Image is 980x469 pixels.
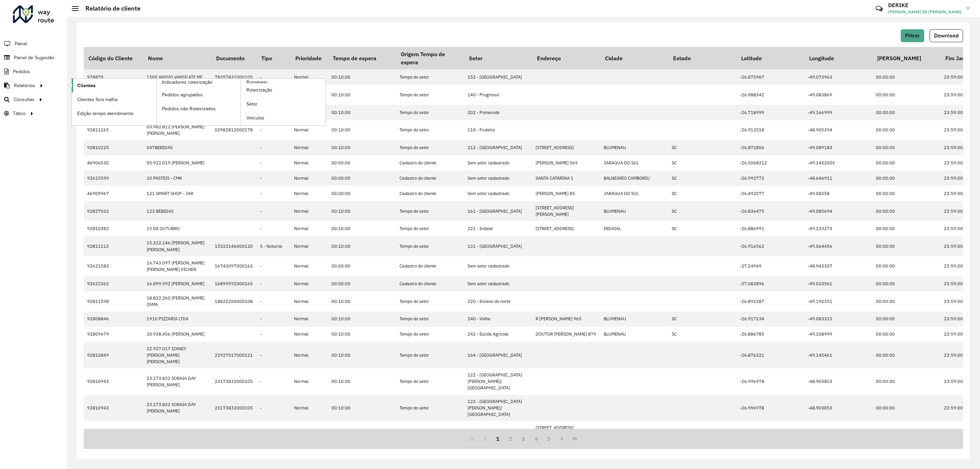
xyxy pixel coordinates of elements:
td: - [257,171,291,186]
td: 00:00:00 [872,155,941,171]
td: Tempo do setor [396,105,464,120]
td: Normal [291,140,328,155]
td: -26.912018 [736,120,804,140]
td: Tempo do setor [396,327,464,342]
th: [PERSON_NAME] [872,47,941,69]
span: Tático [13,110,26,117]
td: -26.988342 [736,85,804,104]
td: - [257,201,291,221]
a: Roteirização [241,83,325,97]
td: 16.743.097 [PERSON_NAME] [PERSON_NAME] VICHEN [143,256,211,276]
td: SC [668,221,736,236]
a: Edição tempo atendimento [72,107,156,120]
button: 1 [491,432,504,445]
td: 78357431000105 [211,69,257,85]
td: -49.089183 [804,140,872,155]
td: 164 - [GEOGRAPHIC_DATA] [464,342,532,369]
td: JARAGUA DO SUL [600,155,668,171]
button: Download [930,29,963,42]
a: Indicadores roteirização [72,79,241,125]
td: 131 - [GEOGRAPHIC_DATA] [464,236,532,256]
td: -48.943307 [804,256,872,276]
td: 5 - Noturna [257,236,291,256]
td: Normal [291,256,328,276]
td: [STREET_ADDRESS] [532,140,600,155]
td: -26.718999 [736,105,804,120]
td: Sem setor cadastrado [464,276,532,291]
td: Normal [291,186,328,201]
th: Nome [143,47,211,69]
td: -27.24949 [736,256,804,276]
td: -49.190351 [804,291,872,311]
td: Tempo do setor [396,69,464,85]
td: SC [668,155,736,171]
td: 05.922.019 [PERSON_NAME] [143,155,211,171]
td: - [257,155,291,171]
span: Consultas [14,96,34,103]
span: Edição tempo atendimento [77,110,133,117]
td: 00:10:00 [328,120,396,140]
td: 212 - [GEOGRAPHIC_DATA] [464,140,532,155]
td: -49.233273 [804,221,872,236]
td: 16.899.592 [PERSON_NAME] [143,276,211,291]
td: Cadastro do cliente [396,186,464,201]
td: 00:00:00 [872,105,941,120]
td: Normal [291,395,328,421]
td: -26.875967 [736,69,804,85]
td: 047BEBIDAS [143,140,211,155]
th: Código do Cliente [84,47,143,69]
td: Tempo do setor [396,201,464,221]
td: -48.903853 [804,368,872,395]
td: Normal [291,120,328,140]
td: BLUMENAU [600,201,668,221]
td: Sem setor cadastrado [464,171,532,186]
td: 161 - [GEOGRAPHIC_DATA] [464,201,532,221]
td: -49.145461 [804,342,872,369]
td: 00:00:00 [328,171,396,186]
td: -26.916562 [736,236,804,256]
span: Clientes fora malha [77,96,117,103]
td: 00:00:00 [872,85,941,104]
span: Clientes [77,82,96,89]
td: Normal [291,221,328,236]
td: 00:10:00 [328,105,396,120]
td: -27.083896 [736,276,804,291]
td: 15 DE OUTUBRO [143,221,211,236]
span: Indicadores roteirização [162,79,212,86]
td: 00:00:00 [872,311,941,327]
button: 2 [504,432,517,445]
td: [STREET_ADDRESS] [532,221,600,236]
th: Documento [211,47,257,69]
td: 23173832000105 [211,395,257,421]
td: 92810849 [84,342,143,369]
button: Last Page [568,432,581,445]
td: -26.492077 [736,186,804,201]
td: 00:00:00 [872,186,941,201]
span: Setor [246,100,258,108]
span: Pedidos não Roteirizados [162,105,216,112]
td: -26.836475 [736,201,804,221]
td: 23.173.832 SORAIA DAY [PERSON_NAME] [143,368,211,395]
td: Normal [291,155,328,171]
td: 00:00:00 [872,221,941,236]
span: Roteirização [246,86,272,94]
td: SANTA CATARINA 1 [532,171,600,186]
a: Contato Rápido [872,1,886,16]
td: 22927017000121 [211,342,257,369]
td: 92615599 [84,171,143,186]
td: 00:00:00 [872,120,941,140]
td: - [257,311,291,327]
th: Endereço [532,47,600,69]
button: 4 [530,432,543,445]
td: 00:00:00 [872,201,941,221]
td: 18822260000108 [211,291,257,311]
span: Painel [15,40,27,47]
td: Sem setor cadastrado [464,186,532,201]
span: Relatórios [14,82,35,89]
td: Tempo do setor [396,291,464,311]
span: Pedidos [13,68,30,75]
h2: Relatório de cliente [79,5,141,12]
td: 00:00:00 [872,327,941,342]
td: -26.872806 [736,140,804,155]
th: Longitude [804,47,872,69]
